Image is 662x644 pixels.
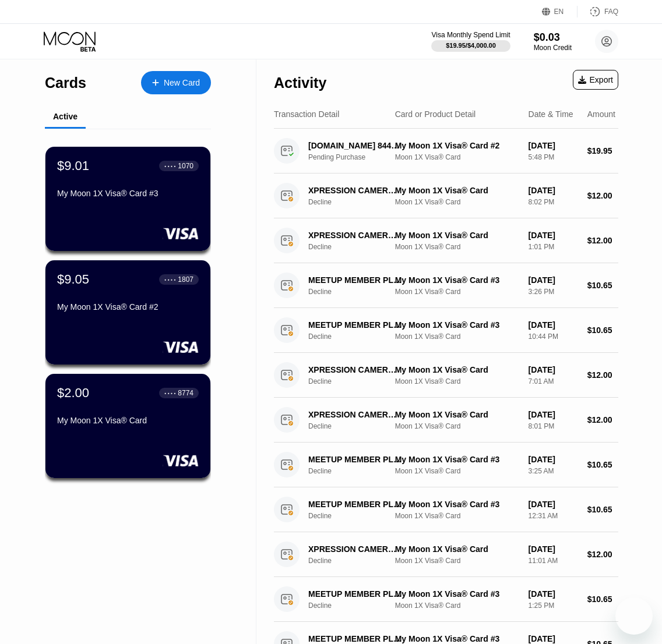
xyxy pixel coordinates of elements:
[395,455,519,464] div: My Moon 1X Visa® Card #3
[164,78,200,88] div: New Card
[308,557,409,565] div: Decline
[57,416,199,425] div: My Moon 1X Visa® Card
[587,460,618,469] div: $10.65
[395,410,519,419] div: My Moon 1X Visa® Card
[529,243,578,251] div: 1:01 PM
[554,8,564,16] div: EN
[529,288,578,296] div: 3:26 PM
[395,141,519,150] div: My Moon 1X Visa® Card #2
[308,634,402,643] div: MEETUP MEMBER PLUS 1MO [PHONE_NUMBER] US
[57,272,89,287] div: $9.05
[274,532,618,577] div: XPRESSION CAMERA [PHONE_NUMBER] JPDeclineMy Moon 1X Visa® CardMoon 1X Visa® Card[DATE]11:01 AM$12.00
[395,377,519,385] div: Moon 1X Visa® Card
[308,186,402,195] div: XPRESSION CAMERA [PHONE_NUMBER] JP
[308,365,402,374] div: XPRESSION CAMERA [PHONE_NUMBER] JP
[542,6,578,17] div: EN
[395,512,519,520] div: Moon 1X Visa® Card
[587,370,618,380] div: $12.00
[529,557,578,565] div: 11:01 AM
[395,288,519,296] div: Moon 1X Visa® Card
[395,231,519,240] div: My Moon 1X Visa® Card
[587,109,615,119] div: Amount
[45,147,210,251] div: $9.01● ● ● ●1070My Moon 1X Visa® Card #3
[308,320,402,330] div: MEETUP MEMBER PLUS 1MO [PHONE_NUMBER] US
[615,597,653,635] iframe: Button to launch messaging window
[45,260,210,365] div: $9.05● ● ● ●1807My Moon 1X Visa® Card #2
[308,141,402,150] div: [DOMAIN_NAME] 844-2027158 US
[529,500,578,509] div: [DATE]
[395,153,519,161] div: Moon 1X Visa® Card
[395,634,519,643] div: My Moon 1X Visa® Card #3
[529,198,578,206] div: 8:02 PM
[141,71,211,94] div: New Card
[308,544,402,554] div: XPRESSION CAMERA [PHONE_NUMBER] JP
[178,275,193,284] div: 1807
[164,278,176,281] div: ● ● ● ●
[529,231,578,240] div: [DATE]
[395,557,519,565] div: Moon 1X Visa® Card
[274,308,618,353] div: MEETUP MEMBER PLUS 1MO [PHONE_NUMBER] USDeclineMy Moon 1X Visa® Card #3Moon 1X Visa® Card[DATE]10...
[308,455,402,464] div: MEETUP MEMBER PLUS 1MO [PHONE_NUMBER] US
[529,601,578,610] div: 1:25 PM
[529,512,578,520] div: 12:31 AM
[308,198,409,206] div: Decline
[308,377,409,385] div: Decline
[578,75,613,84] div: Export
[395,601,519,610] div: Moon 1X Visa® Card
[587,146,618,155] div: $19.95
[274,263,618,308] div: MEETUP MEMBER PLUS 1MO [PHONE_NUMBER] USDeclineMy Moon 1X Visa® Card #3Moon 1X Visa® Card[DATE]3:...
[431,31,510,39] div: Visa Monthly Spend Limit
[57,189,199,198] div: My Moon 1X Visa® Card #3
[308,467,409,475] div: Decline
[529,410,578,419] div: [DATE]
[604,8,618,16] div: FAQ
[57,385,89,401] div: $2.00
[395,198,519,206] div: Moon 1X Visa® Card
[529,141,578,150] div: [DATE]
[395,243,519,251] div: Moon 1X Visa® Card
[178,389,193,397] div: 8774
[587,415,618,424] div: $12.00
[529,634,578,643] div: [DATE]
[534,44,572,52] div: Moon Credit
[45,75,86,91] div: Cards
[529,422,578,430] div: 8:01 PM
[529,589,578,599] div: [DATE]
[534,31,572,52] div: $0.03Moon Credit
[534,31,572,44] div: $0.03
[529,544,578,554] div: [DATE]
[529,365,578,374] div: [DATE]
[274,75,326,91] div: Activity
[308,589,402,599] div: MEETUP MEMBER PLUS 1MO [PHONE_NUMBER] US
[395,589,519,599] div: My Moon 1X Visa® Card #3
[308,288,409,296] div: Decline
[573,70,618,90] div: Export
[53,112,78,121] div: Active
[308,231,402,240] div: XPRESSION CAMERA [PHONE_NUMBER] JP
[529,467,578,475] div: 3:25 AM
[308,153,409,161] div: Pending Purchase
[274,218,618,263] div: XPRESSION CAMERA [PHONE_NUMBER] JPDeclineMy Moon 1X Visa® CardMoon 1X Visa® Card[DATE]1:01 PM$12.00
[529,109,573,119] div: Date & Time
[446,42,496,49] div: $19.95 / $4,000.00
[57,158,89,174] div: $9.01
[308,275,402,285] div: MEETUP MEMBER PLUS 1MO [PHONE_NUMBER] US
[529,320,578,330] div: [DATE]
[395,365,519,374] div: My Moon 1X Visa® Card
[587,191,618,200] div: $12.00
[529,186,578,195] div: [DATE]
[529,332,578,341] div: 10:44 PM
[308,243,409,251] div: Decline
[274,487,618,532] div: MEETUP MEMBER PLUS 1MO [PHONE_NUMBER] USDeclineMy Moon 1X Visa® Card #3Moon 1X Visa® Card[DATE]12...
[274,174,618,218] div: XPRESSION CAMERA [PHONE_NUMBER] JPDeclineMy Moon 1X Visa® CardMoon 1X Visa® Card[DATE]8:02 PM$12.00
[308,601,409,610] div: Decline
[529,153,578,161] div: 5:48 PM
[274,443,618,487] div: MEETUP MEMBER PLUS 1MO [PHONE_NUMBER] USDeclineMy Moon 1X Visa® Card #3Moon 1X Visa® Card[DATE]3:...
[395,109,476,119] div: Card or Product Detail
[308,332,409,341] div: Decline
[587,505,618,514] div: $10.65
[529,275,578,285] div: [DATE]
[529,377,578,385] div: 7:01 AM
[45,374,210,478] div: $2.00● ● ● ●8774My Moon 1X Visa® Card
[164,391,176,395] div: ● ● ● ●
